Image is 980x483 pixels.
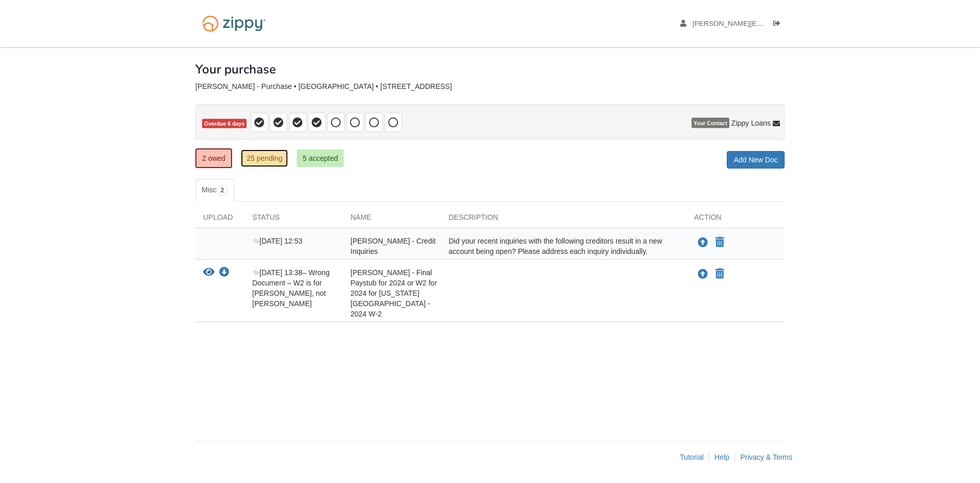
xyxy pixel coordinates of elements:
button: Declare Warren Grassman - Credit Inquiries not applicable [714,236,725,249]
a: Log out [773,20,785,30]
div: Upload [195,212,244,228]
div: – Wrong Document – W2 is for [PERSON_NAME], not [PERSON_NAME] [244,267,343,319]
span: 2 [217,185,228,195]
span: [PERSON_NAME] - Credit Inquiries [350,237,436,255]
a: 25 pending [241,149,288,167]
div: Status [244,212,343,228]
a: Download Warren Grassman - Final Paystub for 2024 or W2 for 2024 for Georgia Pacific - 2024 W-2 [219,269,229,277]
a: 2 owed [195,148,232,168]
a: Misc [195,179,234,202]
div: Description [441,212,686,228]
span: [DATE] 12:53 [252,237,302,245]
h1: Your purchase [195,63,276,76]
button: View Warren Grassman - Final Paystub for 2024 or W2 for 2024 for Georgia Pacific - 2024 W-2 [203,267,215,278]
span: [PERSON_NAME] - Final Paystub for 2024 or W2 for 2024 for [US_STATE][GEOGRAPHIC_DATA] - 2024 W-2 [350,268,437,318]
a: Privacy & Terms [740,453,792,461]
a: Help [714,453,729,461]
span: warren.grassman@gapac.com [693,20,926,27]
a: Tutorial [680,453,703,461]
span: Overdue 6 days [202,119,247,129]
img: Logo [195,10,272,37]
div: [PERSON_NAME] - Purchase • [GEOGRAPHIC_DATA] • [STREET_ADDRESS] [195,82,785,91]
span: [DATE] 13:38 [252,268,302,277]
a: 5 accepted [297,149,344,167]
span: Zippy Loans [731,118,771,128]
div: Action [686,212,785,228]
div: Did your recent inquiries with the following creditors result in a new account being open? Please... [441,236,686,256]
a: Add New Doc [727,151,785,169]
button: Upload Warren Grassman - Final Paystub for 2024 or W2 for 2024 for Georgia Pacific - 2024 W-2 [697,267,709,281]
button: Upload Warren Grassman - Credit Inquiries [697,236,709,249]
button: Declare Warren Grassman - Final Paystub for 2024 or W2 for 2024 for Georgia Pacific - 2024 W-2 no... [714,268,725,280]
div: Name [343,212,441,228]
span: Your Contact [692,118,729,128]
a: edit profile [680,20,926,30]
